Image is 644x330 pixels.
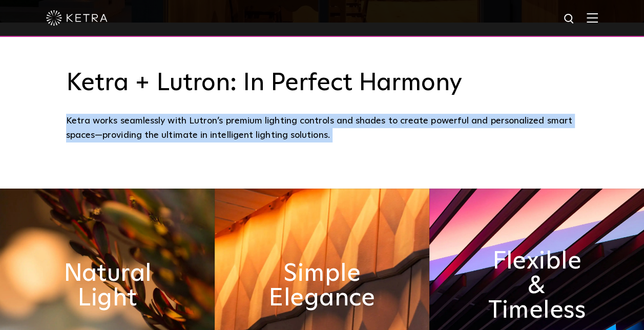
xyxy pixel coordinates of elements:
[66,69,578,98] h3: Ketra + Lutron: In Perfect Harmony
[268,261,376,311] h2: Simple Elegance
[54,261,161,311] h2: Natural Light
[483,249,591,323] h2: Flexible & Timeless
[46,10,108,26] img: ketra-logo-2019-white
[66,114,578,143] div: Ketra works seamlessly with Lutron’s premium lighting controls and shades to create powerful and ...
[587,13,598,23] img: Hamburger%20Nav.svg
[563,13,576,26] img: search icon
